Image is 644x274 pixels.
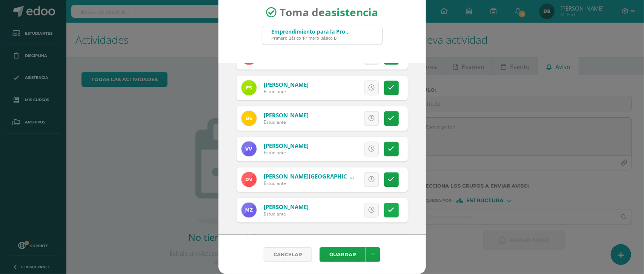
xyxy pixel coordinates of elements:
strong: asistencia [325,5,378,20]
img: 7ff3ef507b65cbe1399b3368a51d1edf.png [241,80,257,95]
a: [PERSON_NAME][GEOGRAPHIC_DATA] [264,173,366,180]
div: Emprendimiento para la Productividad [272,28,351,35]
a: [PERSON_NAME] [264,112,309,119]
span: Excusa [328,203,349,217]
span: Excusa [328,173,349,187]
span: Excusa [328,112,349,126]
div: Estudiante [264,119,309,126]
span: Excusa [328,142,349,156]
img: ed252f3f7114d6e3ae29dd18bd3c4460.png [241,203,257,218]
div: Estudiante [264,150,309,156]
div: Estudiante [264,89,309,95]
button: Guardar [320,247,366,262]
div: Estudiante [264,180,354,187]
div: Primero Básico 'Primero Básico B' [272,35,351,41]
a: [PERSON_NAME] [264,142,309,150]
img: e2eb68cf4d4b06dece5f424b5796dfbe.png [241,172,257,187]
a: Cancelar [264,247,312,262]
a: [PERSON_NAME] [264,203,309,211]
span: Toma de [280,5,378,20]
img: 30f8afa0741b1ed6f51a43e9156803ae.png [241,111,257,126]
div: Estudiante [264,211,309,217]
a: [PERSON_NAME] [264,81,309,89]
img: 309ef55893098279abe36d177e3f7e1c.png [241,142,257,157]
input: Busca un grado o sección aquí... [262,26,382,45]
span: Excusa [328,81,349,95]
